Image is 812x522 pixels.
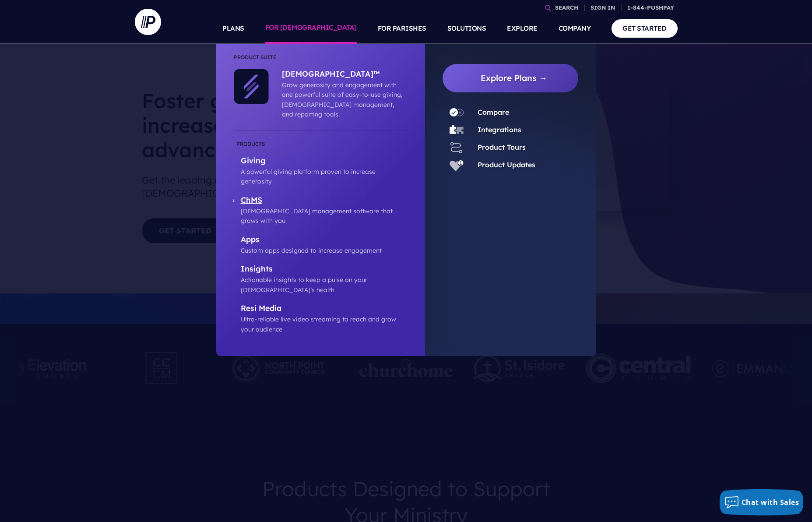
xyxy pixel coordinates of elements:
img: Integrations - Icon [450,123,464,137]
p: Grow generosity and engagement with one powerful suite of easy-to-use giving, [DEMOGRAPHIC_DATA] ... [282,80,403,120]
li: Product Suite [234,53,408,69]
a: Resi Media Ultra-reliable live video streaming to reach and grow your audience [234,303,408,334]
a: Explore Plans → [450,64,579,92]
a: Product Tours [478,143,526,152]
p: Insights [241,264,408,275]
p: Actionable insights to keep a pulse on your [DEMOGRAPHIC_DATA]’s health [241,275,408,295]
p: Apps [241,235,408,246]
p: Giving [241,156,408,167]
a: Apps Custom apps designed to increase engagement [234,235,408,256]
button: Chat with Sales [720,489,804,515]
a: Integrations [478,125,521,134]
a: FOR [DEMOGRAPHIC_DATA] [265,13,357,44]
p: [DEMOGRAPHIC_DATA] management software that grows with you [241,206,408,226]
a: PLANS [222,13,244,44]
a: SOLUTIONS [447,13,486,44]
a: Compare [478,108,509,116]
a: Giving A powerful giving platform proven to increase generosity [234,139,408,187]
a: Product Updates - Icon [443,158,471,172]
a: FOR PARISHES [378,13,426,44]
img: ChurchStaq™ - Icon [234,69,269,104]
a: Integrations - Icon [443,123,471,137]
a: EXPLORE [507,13,538,44]
img: Product Updates - Icon [450,158,464,172]
p: Ultra-reliable live video streaming to reach and grow your audience [241,314,408,334]
p: A powerful giving platform proven to increase generosity [241,167,408,187]
p: ChMS [241,195,408,206]
a: Insights Actionable insights to keep a pulse on your [DEMOGRAPHIC_DATA]’s health [234,264,408,295]
p: [DEMOGRAPHIC_DATA]™ [282,69,403,80]
img: Product Tours - Icon [450,141,464,155]
a: Product Updates [478,160,535,169]
a: Compare - Icon [443,106,471,120]
a: Product Tours - Icon [443,141,471,155]
a: [DEMOGRAPHIC_DATA]™ Grow generosity and engagement with one powerful suite of easy-to-use giving,... [269,69,403,120]
p: Resi Media [241,303,408,314]
a: GET STARTED [612,19,678,37]
img: Compare - Icon [450,106,464,120]
a: COMPANY [559,13,591,44]
span: Chat with Sales [742,497,799,507]
a: ChMS [DEMOGRAPHIC_DATA] management software that grows with you [234,195,408,226]
p: Custom apps designed to increase engagement [241,246,408,255]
